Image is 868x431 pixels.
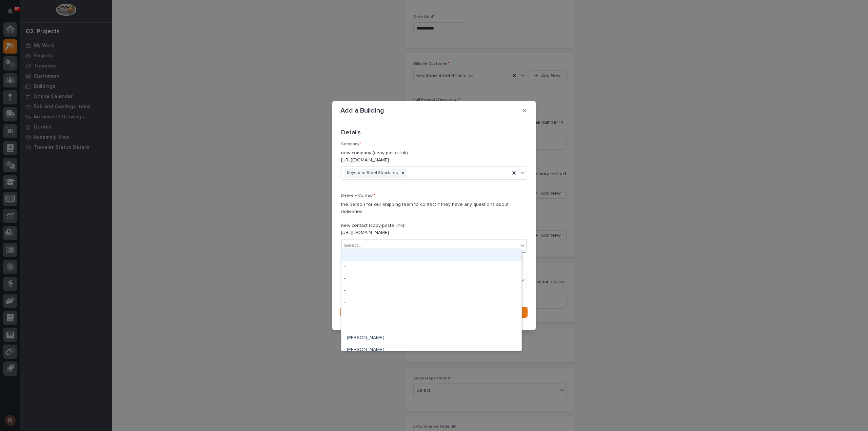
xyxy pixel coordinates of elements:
button: Save [340,307,528,318]
div: - [341,285,521,297]
p: the person for our shipping team to contact if they have any questions about deliveries new conta... [341,201,527,236]
div: - Charlie Mabie [341,332,521,344]
p: new company (copy-paste link): [URL][DOMAIN_NAME] [341,150,527,164]
div: - [341,261,521,273]
div: - [341,249,521,261]
div: Keystone Steel Structures [345,169,399,178]
span: Company [341,142,361,146]
p: Add a Building [340,106,384,115]
span: Delivery Contact [341,194,375,198]
h2: Details [341,129,361,137]
div: - [341,273,521,285]
div: - [341,320,521,332]
div: - [341,309,521,320]
div: - [341,297,521,309]
div: Select... [344,242,361,249]
div: - John Day [341,344,521,356]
